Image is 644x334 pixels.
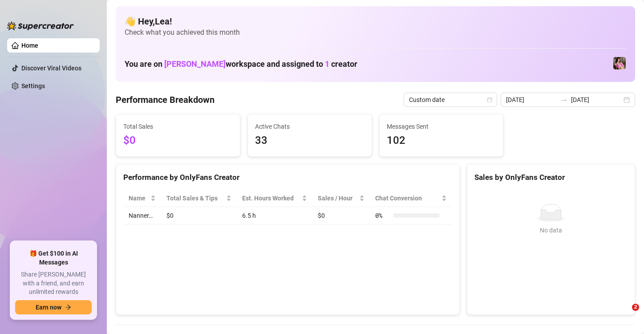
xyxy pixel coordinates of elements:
a: Settings [21,82,45,90]
span: Total Sales & Tips [166,193,224,203]
span: [PERSON_NAME] [164,59,226,69]
span: Share [PERSON_NAME] with a friend, and earn unlimited rewards [15,270,92,297]
span: to [560,96,567,103]
input: Start date [506,95,557,105]
th: Sales / Hour [312,190,370,207]
td: $0 [312,207,370,224]
span: Messages Sent [387,122,496,131]
td: 6.5 h [237,207,312,224]
span: Earn now [36,304,61,311]
span: 33 [255,132,365,149]
span: 2 [632,304,639,311]
span: 0 % [375,211,389,220]
span: Custom date [409,93,492,106]
h1: You are on workspace and assigned to creator [125,59,357,69]
span: Sales / Hour [318,193,357,203]
th: Chat Conversion [370,190,452,207]
span: arrow-right [65,304,71,310]
span: Name [129,193,149,203]
a: Discover Viral Videos [21,65,81,72]
img: Nanner [613,57,626,69]
span: 🎁 Get $100 in AI Messages [15,249,92,267]
span: Total Sales [123,122,233,131]
span: Active Chats [255,122,365,131]
th: Name [123,190,161,207]
th: Total Sales & Tips [161,190,236,207]
h4: 👋 Hey, Lea ! [125,15,626,28]
a: Home [21,42,38,49]
img: logo-BBDzfeDw.svg [7,21,74,30]
span: calendar [487,97,492,102]
span: 102 [387,132,496,149]
td: Nanner… [123,207,161,224]
div: Performance by OnlyFans Creator [123,171,452,183]
span: Chat Conversion [375,193,440,203]
div: No data [478,225,624,235]
span: $0 [123,132,233,149]
button: Earn nowarrow-right [15,300,92,314]
span: Check what you achieved this month [125,28,626,37]
td: $0 [161,207,236,224]
div: Sales by OnlyFans Creator [474,171,628,183]
h4: Performance Breakdown [116,94,215,106]
input: End date [571,95,622,105]
iframe: Intercom live chat [614,304,635,325]
div: Est. Hours Worked [242,193,300,203]
span: 1 [325,59,329,69]
span: swap-right [560,96,567,103]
